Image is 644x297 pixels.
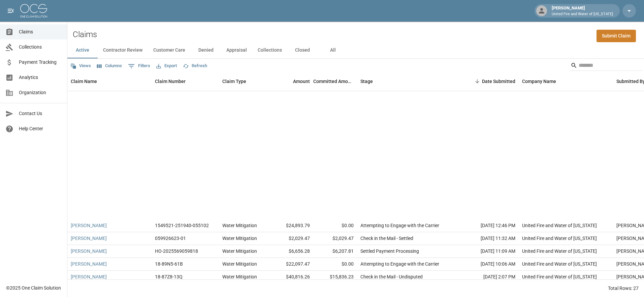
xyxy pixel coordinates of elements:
[313,258,357,271] div: $0.00
[360,222,439,229] div: Attempting to Engage with the Carrier
[19,59,62,66] span: Payment Tracking
[19,125,62,132] span: Help Center
[458,258,519,271] div: [DATE] 10:06 AM
[458,245,519,258] div: [DATE] 11:09 AM
[313,72,354,91] div: Committed Amount
[71,235,107,242] a: [PERSON_NAME]
[522,72,556,91] div: Company Name
[67,72,152,91] div: Claim Name
[19,28,62,35] span: Claims
[71,273,107,280] a: [PERSON_NAME]
[19,110,62,117] span: Contact Us
[357,72,458,91] div: Stage
[549,5,616,17] div: [PERSON_NAME]
[6,285,61,291] div: © 2025 One Claim Solution
[191,42,221,58] button: Denied
[473,77,482,86] button: Sort
[269,258,313,271] div: $22,097.47
[222,235,257,242] div: Water Mitigation
[360,261,439,267] div: Attempting to Engage with the Carrier
[155,235,186,242] div: 059926623-01
[71,72,97,91] div: Claim Name
[19,44,62,51] span: Collections
[19,89,62,96] span: Organization
[152,72,219,91] div: Claim Number
[360,248,419,254] div: Settled Payment Processing
[458,232,519,245] div: [DATE] 11:32 AM
[597,30,636,42] a: Submit Claim
[252,42,287,58] button: Collections
[269,245,313,258] div: $6,656.28
[552,11,613,17] p: United Fire and Water of [US_STATE]
[221,42,252,58] button: Appraisal
[313,72,357,91] div: Committed Amount
[522,235,597,242] div: United Fire and Water of Louisiana
[95,61,124,71] button: Select columns
[313,271,357,283] div: $15,836.23
[222,273,257,280] div: Water Mitigation
[458,271,519,283] div: [DATE] 2:07 PM
[148,42,191,58] button: Customer Care
[73,30,97,39] h2: Claims
[155,222,209,229] div: 1549521-251940-055102
[67,42,644,58] div: dynamic tabs
[19,74,62,81] span: Analytics
[219,72,269,91] div: Claim Type
[313,232,357,245] div: $2,029.47
[458,72,519,91] div: Date Submitted
[287,42,318,58] button: Closed
[71,261,107,267] a: [PERSON_NAME]
[519,72,613,91] div: Company Name
[571,60,643,72] div: Search
[293,72,310,91] div: Amount
[360,235,413,242] div: Check in the Mail - Settled
[522,273,597,280] div: United Fire and Water of Louisiana
[222,248,257,254] div: Water Mitigation
[98,42,148,58] button: Contractor Review
[69,61,93,71] button: Views
[155,72,186,91] div: Claim Number
[482,72,515,91] div: Date Submitted
[458,219,519,232] div: [DATE] 12:46 PM
[269,219,313,232] div: $24,893.79
[155,61,179,71] button: Export
[522,248,597,254] div: United Fire and Water of Louisiana
[67,42,98,58] button: Active
[360,72,373,91] div: Stage
[608,285,639,292] div: Total Rows: 27
[126,61,152,72] button: Show filters
[155,273,183,280] div: 18-87Z8-13Q
[269,271,313,283] div: $40,816.26
[181,61,209,71] button: Refresh
[71,222,107,229] a: [PERSON_NAME]
[313,219,357,232] div: $0.00
[20,4,47,18] img: ocs-logo-white-transparent.png
[522,222,597,229] div: United Fire and Water of Louisiana
[155,248,198,254] div: HO-2025569059818
[318,42,348,58] button: All
[222,72,246,91] div: Claim Type
[155,261,183,267] div: 18-89N5-61B
[222,261,257,267] div: Water Mitigation
[269,232,313,245] div: $2,029.47
[4,4,18,18] button: open drawer
[522,261,597,267] div: United Fire and Water of Louisiana
[222,222,257,229] div: Water Mitigation
[269,72,313,91] div: Amount
[360,273,423,280] div: Check in the Mail - Undisputed
[71,248,107,254] a: [PERSON_NAME]
[313,245,357,258] div: $6,207.81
